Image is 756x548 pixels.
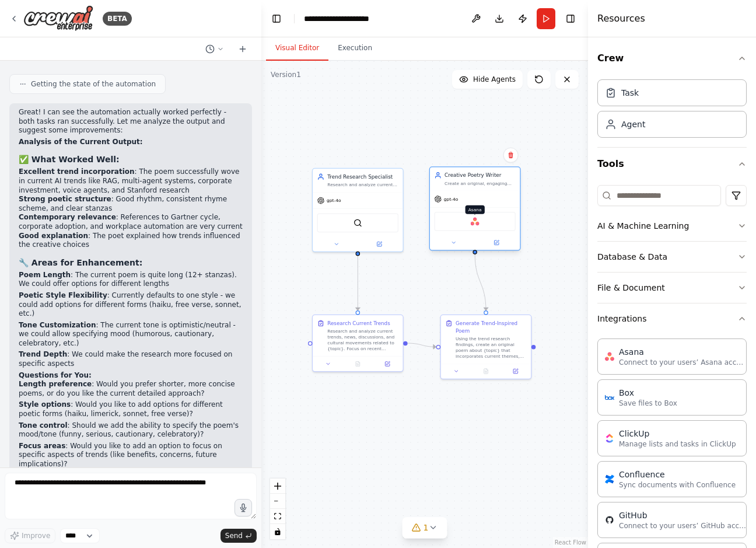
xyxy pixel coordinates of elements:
li: : References to Gartner cycle, corporate adoption, and workplace automation are very current [19,213,243,231]
g: Edge from 58f93b6c-c83b-4282-baa1-c9ca65263a4f to cdb414b1-3c5f-444e-83ef-ec8628e66f79 [354,256,362,310]
strong: 🔧 Areas for Enhancement: [19,258,142,267]
div: ClickUp [619,428,736,439]
p: : Would you like to add an option to focus on specific aspects of trends (like benefits, concerns... [19,442,243,469]
div: Creative Poetry WriterCreate an original, engaging poem about {topic} that incorporates current t... [429,168,521,252]
span: gpt-4o [444,196,459,202]
button: Hide Agents [452,70,523,89]
div: Box [619,387,677,399]
div: Generate Trend-Inspired PoemUsing the trend research findings, create an original poem about {top... [440,315,532,379]
strong: Excellent trend incorporation [19,167,135,176]
strong: Good explanation [19,232,88,240]
img: Asana [605,352,614,361]
div: GitHub [619,509,747,521]
div: Research and analyze current trends, news, discussions, and cultural movements related to {topic}... [327,329,398,352]
button: No output available [342,359,373,368]
div: Generate Trend-Inspired Poem [456,320,527,334]
span: Improve [22,531,50,540]
button: Hide left sidebar [268,11,285,27]
img: Logo [23,5,93,32]
p: Great! I can see the automation actually worked perfectly - both tasks ran successfully. Let me a... [19,108,243,135]
img: SerperDevTool [353,218,362,227]
p: : The current tone is optimistic/neutral - we could allow specifying mood (humorous, cautionary, ... [19,321,243,348]
button: Switch to previous chat [201,42,229,56]
button: Start a new chat [233,42,252,56]
div: Crew [597,75,747,147]
g: Edge from cdb414b1-3c5f-444e-83ef-ec8628e66f79 to 1c210e2b-d665-47ff-bae4-6b99d372d6a6 [408,340,436,351]
button: Click to speak your automation idea [235,499,252,516]
strong: ✅ What Worked Well: [19,155,120,164]
p: : The current poem is quite long (12+ stanzas). We could offer options for different lengths [19,271,243,289]
img: Confluence [605,474,614,484]
strong: Tone control [19,421,68,430]
strong: Style options [19,400,71,409]
button: toggle interactivity [270,524,285,539]
strong: Contemporary relevance [19,213,116,221]
img: GitHub [605,515,614,525]
div: Task [621,87,639,99]
img: Asana [471,217,480,226]
span: Hide Agents [473,75,516,84]
img: ClickUp [605,434,614,443]
div: Using the trend research findings, create an original poem about {topic} that incorporates curren... [456,336,527,359]
div: Trend Research SpecialistResearch and analyze current trends, developments, and popular discussio... [312,168,404,252]
p: : Would you prefer shorter, more concise poems, or do you like the current detailed approach? [19,380,243,398]
div: BETA [103,12,132,26]
button: Open in side panel [359,240,400,249]
span: 1 [423,522,429,533]
p: : We could make the research more focused on specific aspects [19,350,243,368]
button: zoom in [270,479,285,494]
div: Research Current TrendsResearch and analyze current trends, news, discussions, and cultural movem... [312,315,404,372]
strong: Tone Customization [19,321,96,329]
button: Send [220,529,257,543]
li: : Good rhythm, consistent rhyme scheme, and clear stanzas [19,195,243,213]
button: zoom out [270,494,285,509]
strong: Focus areas [19,442,65,450]
button: Execution [328,36,381,61]
strong: Trend Depth [19,350,67,358]
span: Getting the state of the automation [31,79,156,89]
h4: Resources [597,12,645,26]
button: Integrations [597,303,747,334]
button: Open in side panel [503,367,528,376]
nav: breadcrumb [304,13,394,25]
li: : The poet explained how trends influenced the creative choices [19,232,243,250]
button: Open in side panel [475,238,517,247]
strong: Length preference [19,380,92,388]
button: File & Document [597,273,747,303]
button: Tools [597,148,747,180]
span: gpt-4o [327,198,341,204]
button: No output available [470,367,501,376]
button: AI & Machine Learning [597,211,747,241]
button: Improve [5,528,55,543]
button: 1 [402,517,447,539]
a: React Flow attribution [555,539,586,546]
p: Save files to Box [619,399,677,408]
strong: Poem Length [19,271,71,279]
p: : Should we add the ability to specify the poem's mood/tone (funny, serious, cautionary, celebrat... [19,421,243,439]
button: Open in side panel [374,359,400,368]
button: fit view [270,509,285,524]
div: Version 1 [271,70,301,79]
img: Box [605,393,614,402]
button: Crew [597,42,747,75]
div: Research Current Trends [327,320,390,327]
p: Sync documents with Confluence [619,480,736,490]
button: Hide right sidebar [562,11,579,27]
div: Create an original, engaging poem about {topic} that incorporates current trends and cultural ref... [444,180,516,186]
div: Asana [619,346,747,358]
div: Research and analyze current trends, developments, and popular discussions about {topic}, identif... [327,182,398,188]
p: Connect to your users’ Asana accounts [619,358,747,367]
div: React Flow controls [270,479,285,539]
button: Database & Data [597,242,747,272]
li: : The poem successfully wove in current AI trends like RAG, multi-agent systems, corporate invest... [19,167,243,195]
p: : Currently defaults to one style - we could add options for different forms (haiku, free verse, ... [19,291,243,319]
div: Trend Research Specialist [327,173,398,181]
span: Send [225,531,243,540]
strong: Poetic Style Flexibility [19,291,107,299]
g: Edge from 30f6798e-60f6-49bd-8535-0eb9dc90fb9b to 1c210e2b-d665-47ff-bae4-6b99d372d6a6 [471,254,489,310]
p: Connect to your users’ GitHub accounts [619,521,747,530]
strong: Strong poetic structure [19,195,111,203]
strong: Questions for You: [19,371,92,379]
div: Creative Poetry Writer [444,172,516,179]
p: : Would you like to add options for different poetic forms (haiku, limerick, sonnet, free verse)? [19,400,243,418]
